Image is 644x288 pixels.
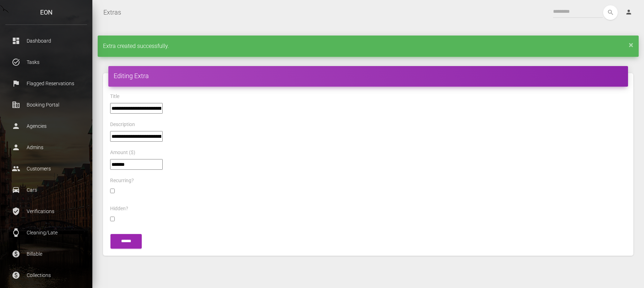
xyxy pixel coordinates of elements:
a: person Admins [5,138,87,156]
a: task_alt Tasks [5,53,87,71]
p: Tasks [11,57,82,67]
div: Extra created successfully. [98,36,639,57]
p: Verifications [11,206,82,217]
p: Cars [11,185,82,195]
p: Agencies [11,121,82,131]
a: verified_user Verifications [5,202,87,220]
label: Amount ($) [110,149,135,156]
a: drive_eta Cars [5,181,87,199]
p: Collections [11,270,82,281]
a: paid Billable [5,245,87,263]
a: paid Collections [5,266,87,284]
label: Title [110,93,119,100]
a: × [629,43,633,47]
p: Flagged Reservations [11,78,82,89]
p: Billable [11,249,82,259]
button: search [603,5,618,20]
h4: Editing Extra [114,71,623,80]
p: Booking Portal [11,99,82,110]
a: people Customers [5,160,87,178]
label: Recurring? [110,177,134,184]
label: Hidden? [110,205,128,212]
a: flag Flagged Reservations [5,75,87,92]
a: person Agencies [5,117,87,135]
a: corporate_fare Booking Portal [5,96,87,114]
a: dashboard Dashboard [5,32,87,50]
p: Customers [11,163,82,174]
a: person [620,5,639,20]
p: Dashboard [11,36,82,46]
p: Admins [11,142,82,153]
a: Extras [103,4,121,21]
p: Cleaning/Late [11,227,82,238]
i: person [625,9,632,16]
label: Description [110,121,135,128]
a: watch Cleaning/Late [5,224,87,241]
